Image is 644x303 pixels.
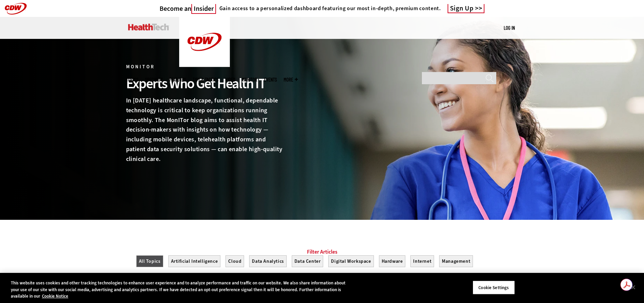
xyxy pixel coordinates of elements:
[379,255,406,267] button: Hardware
[225,255,244,267] button: Cloud
[126,74,283,93] div: Experts Who Get Health IT
[179,17,230,67] img: Home
[193,77,218,82] a: Tips & Tactics
[307,249,337,255] a: Filter Articles
[504,24,515,31] div: User menu
[249,255,286,267] button: Data Analytics
[191,4,216,14] span: Insider
[179,62,230,69] a: CDW
[126,77,138,82] span: Topics
[160,4,216,13] h3: Become an
[169,77,186,82] a: Features
[145,77,163,82] span: Specialty
[439,255,473,267] button: Management
[225,77,235,82] a: Video
[219,5,441,12] h4: Gain access to a personalized dashboard featuring our most in-depth, premium content.
[410,255,434,267] button: Internet
[292,255,324,267] button: Data Center
[242,77,257,82] a: MonITor
[128,24,169,30] img: Home
[504,25,515,31] a: Log in
[264,77,277,82] a: Events
[11,280,354,300] div: This website uses cookies and other tracking technologies to enhance user experience and to analy...
[126,96,283,164] p: In [DATE] healthcare landscape, functional, dependable technology is critical to keep organizatio...
[168,255,221,267] button: Artificial Intelligence
[160,4,216,13] a: Become anInsider
[216,5,441,12] a: Gain access to a personalized dashboard featuring our most in-depth, premium content.
[136,255,163,267] button: All Topics
[42,293,68,299] a: More information about your privacy
[328,255,374,267] button: Digital Workspace
[284,77,298,82] span: More
[473,280,515,295] button: Cookie Settings
[448,4,485,13] a: Sign Up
